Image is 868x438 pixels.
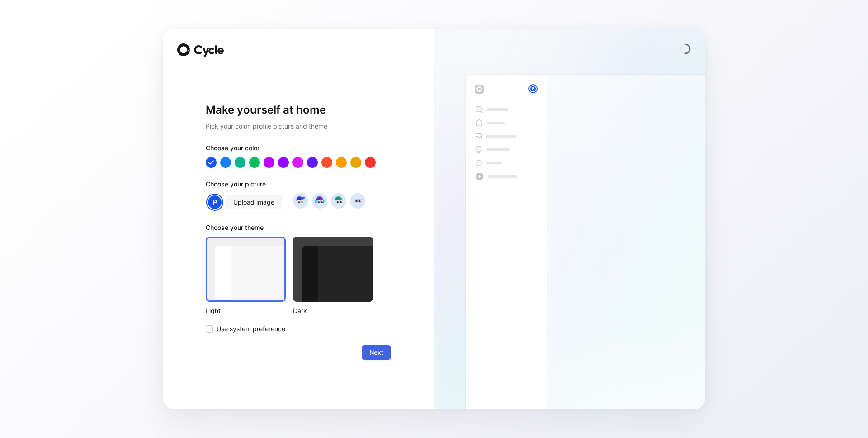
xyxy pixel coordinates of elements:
[369,347,383,358] span: Next
[351,195,363,207] img: avatar
[206,222,373,237] div: Choose your theme
[362,345,391,360] button: Next
[206,179,391,193] div: Choose your picture
[207,195,222,210] div: P
[475,85,484,94] img: workspace-default-logo-wX5zAyuM.png
[206,103,391,117] h1: Make yourself at home
[332,195,344,207] img: avatar
[529,85,537,92] div: P
[294,195,307,207] img: avatar
[206,121,391,132] h2: Pick your color, profile picture and theme
[226,195,282,209] button: Upload image
[293,305,373,316] div: Dark
[206,305,286,316] div: Light
[217,324,285,334] span: Use system preference
[233,197,274,208] span: Upload image
[313,195,325,207] img: avatar
[206,143,391,157] div: Choose your color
